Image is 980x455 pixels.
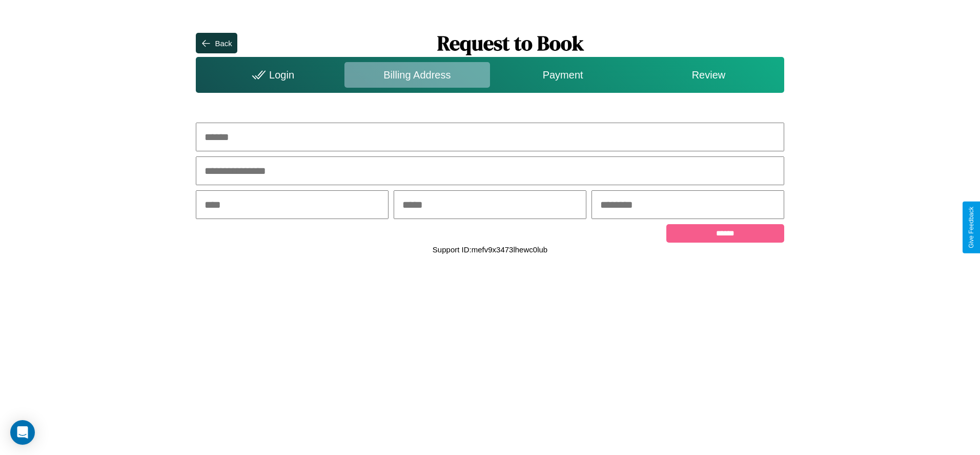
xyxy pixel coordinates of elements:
button: Back [196,33,237,53]
p: Support ID: mefv9x3473lhewc0lub [433,243,547,256]
div: Open Intercom Messenger [10,420,35,445]
div: Login [198,62,344,88]
div: Back [215,39,232,48]
div: Review [636,62,781,88]
h1: Request to Book [237,29,784,57]
div: Give Feedback [968,207,975,248]
div: Billing Address [344,62,490,88]
div: Payment [490,62,636,88]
